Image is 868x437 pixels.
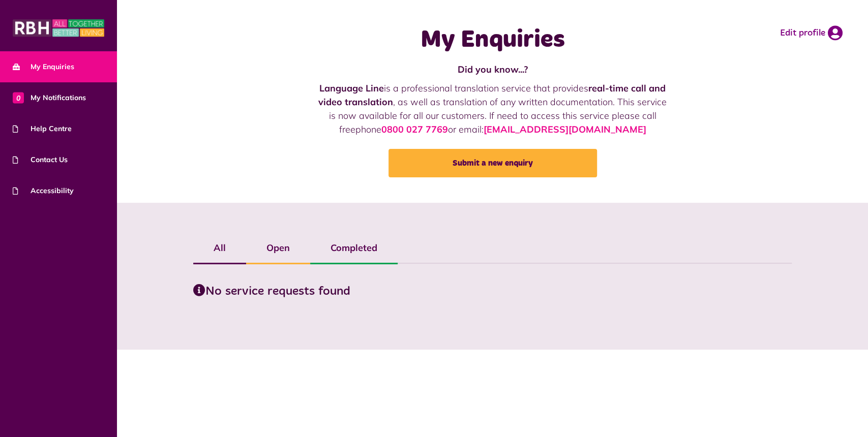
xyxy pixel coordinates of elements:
[388,149,597,177] a: Submit a new enquiry
[318,82,666,108] strong: real-time call and video translation
[315,81,670,136] p: is a professional translation service that provides , as well as translation of any written docum...
[780,25,843,41] a: Edit profile
[193,233,246,263] label: All
[13,92,86,103] span: My Notifications
[381,123,448,135] a: 0800 027 7769
[246,233,310,263] label: Open
[484,123,646,135] a: [EMAIL_ADDRESS][DOMAIN_NAME]
[13,61,74,72] span: My Enquiries
[13,123,72,134] span: Help Centre
[193,284,792,299] h3: No service requests found
[315,25,670,55] h1: My Enquiries
[310,233,398,263] label: Completed
[13,18,104,38] img: MyRBH
[13,154,68,165] span: Contact Us
[13,185,74,196] span: Accessibility
[13,92,24,103] span: 0
[319,82,384,94] strong: Language Line
[458,64,528,75] strong: Did you know...?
